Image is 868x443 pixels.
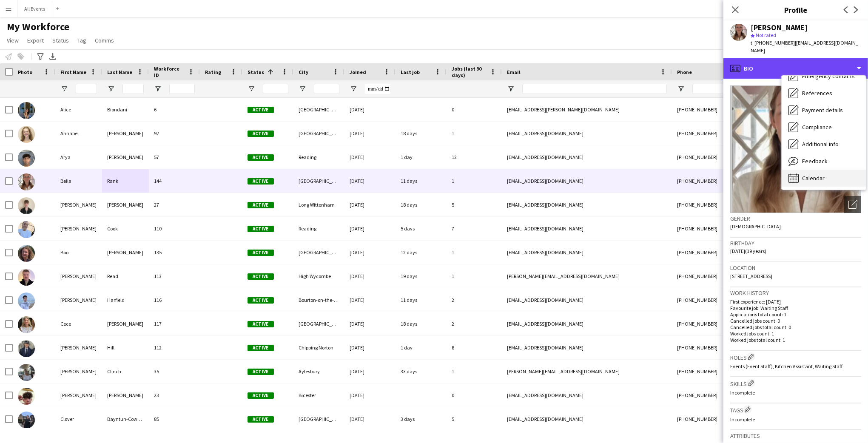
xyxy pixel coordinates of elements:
span: Active [248,131,274,137]
div: 18 days [396,312,447,335]
button: All Events [17,0,52,17]
div: 1 day [396,336,447,359]
button: Open Filter Menu [677,85,685,93]
span: References [802,89,832,97]
p: Worked jobs total count: 1 [730,337,861,343]
button: Open Filter Menu [154,85,162,93]
div: [PHONE_NUMBER] [672,241,781,264]
img: Cece Vass [18,316,35,333]
div: Annabel [55,122,102,145]
div: [DATE] [344,360,396,383]
div: 18 days [396,122,447,145]
img: Clover Bayntun-Coward [18,412,35,429]
span: Last Name [107,69,132,75]
div: 85 [149,407,200,431]
div: Emergency contacts [782,68,866,85]
div: [EMAIL_ADDRESS][DOMAIN_NAME] [502,383,672,407]
div: 2 [447,312,502,335]
span: Calendar [802,174,825,182]
span: Joined [350,69,366,75]
span: Status [52,37,69,44]
div: [EMAIL_ADDRESS][DOMAIN_NAME] [502,312,672,335]
div: Calendar [782,170,866,187]
div: Aylesbury [293,360,344,383]
div: Bio [723,58,868,79]
div: 1 [447,169,502,193]
div: Feedback [782,153,866,170]
div: [EMAIL_ADDRESS][DOMAIN_NAME] [502,241,672,264]
span: | [EMAIL_ADDRESS][DOMAIN_NAME] [751,40,858,54]
div: 1 [447,264,502,288]
div: [DATE] [344,145,396,169]
div: [PERSON_NAME] [55,217,102,240]
div: [EMAIL_ADDRESS][PERSON_NAME][DOMAIN_NAME] [502,98,672,121]
div: Clinch [102,360,149,383]
div: [PHONE_NUMBER] [672,288,781,312]
h3: Work history [730,289,861,297]
div: 112 [149,336,200,359]
div: 1 day [396,145,447,169]
span: City [299,69,308,75]
div: [DATE] [344,264,396,288]
div: [EMAIL_ADDRESS][DOMAIN_NAME] [502,288,672,312]
button: Open Filter Menu [299,85,306,93]
div: [EMAIL_ADDRESS][DOMAIN_NAME] [502,169,672,193]
h3: Profile [723,4,868,15]
div: [PHONE_NUMBER] [672,169,781,193]
a: View [3,35,22,46]
span: Active [248,226,274,232]
p: First experience: [DATE] [730,298,861,305]
div: Cook [102,217,149,240]
div: Bourton-on-the-Water [293,288,344,312]
div: Cece [55,312,102,335]
a: Tag [74,35,90,46]
a: Comms [91,35,117,46]
span: Not rated [756,32,776,38]
input: Last Name Filter Input [122,84,144,94]
span: Status [248,69,264,75]
button: Open Filter Menu [507,85,515,93]
img: Boo Watts [18,245,35,262]
a: Export [24,35,47,46]
div: [PERSON_NAME][EMAIL_ADDRESS][DOMAIN_NAME] [502,264,672,288]
div: [PERSON_NAME] [55,193,102,216]
h3: Tags [730,405,861,414]
img: Bradley Read [18,269,35,286]
div: [PERSON_NAME] [102,312,149,335]
span: Active [248,416,274,423]
div: 0 [447,98,502,121]
div: [PHONE_NUMBER] [672,264,781,288]
span: [DATE] (19 years) [730,248,766,254]
span: Payment details [802,106,843,114]
p: Cancelled jobs count: 0 [730,318,861,324]
img: Charlie Hill [18,340,35,357]
span: Active [248,321,274,327]
h3: Location [730,264,861,272]
div: Hill [102,336,149,359]
div: 110 [149,217,200,240]
img: Benjamin Thompson [18,197,35,214]
div: 144 [149,169,200,193]
div: 116 [149,288,200,312]
span: Tag [77,37,86,44]
span: Last job [401,69,420,75]
p: Applications total count: 1 [730,311,861,318]
div: Clover [55,407,102,431]
button: Open Filter Menu [107,85,115,93]
img: Arya Firake [18,150,35,167]
span: Active [248,202,274,208]
div: [DATE] [344,169,396,193]
div: 8 [447,336,502,359]
div: 35 [149,360,200,383]
div: Read [102,264,149,288]
div: 5 [447,407,502,431]
p: Incomplete [730,389,861,396]
div: 1 [447,241,502,264]
div: [PERSON_NAME] [55,264,102,288]
button: Open Filter Menu [248,85,255,93]
div: [GEOGRAPHIC_DATA] [293,122,344,145]
div: Arya [55,145,102,169]
div: 0 [447,383,502,407]
div: [PHONE_NUMBER] [672,312,781,335]
h3: Birthday [730,239,861,247]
